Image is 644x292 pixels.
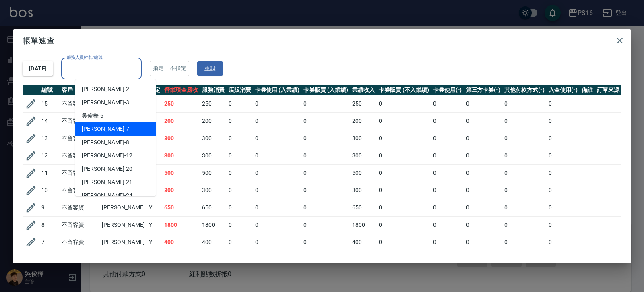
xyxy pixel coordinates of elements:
td: 300 [200,130,227,147]
td: [PERSON_NAME] [100,234,147,251]
td: 11 [39,164,60,182]
h2: 帳單速查 [13,29,631,52]
td: 不留客資 [60,147,100,164]
span: [PERSON_NAME] -2 [82,85,129,93]
td: 0 [431,216,464,234]
td: 0 [502,130,547,147]
td: 0 [431,182,464,199]
td: 0 [301,130,350,147]
td: 0 [253,182,302,199]
button: 不指定 [167,61,189,77]
td: 0 [377,112,431,130]
td: 0 [377,216,431,234]
td: 0 [464,112,503,130]
td: 0 [301,147,350,164]
td: 300 [200,147,227,164]
td: 0 [431,199,464,216]
td: 0 [547,112,580,130]
td: 1800 [350,216,377,234]
td: 13 [39,130,60,147]
td: Y [147,234,162,251]
th: 業績收入 [350,85,377,95]
button: 重設 [197,61,223,76]
td: 0 [253,130,302,147]
td: 0 [227,216,253,234]
td: 0 [253,234,302,251]
td: 0 [377,199,431,216]
td: 0 [431,130,464,147]
td: 650 [350,199,377,216]
td: 250 [350,95,377,112]
td: 0 [464,216,503,234]
td: 10 [39,182,60,199]
td: 14 [39,112,60,130]
th: 營業現金應收 [162,85,200,95]
td: 不留客資 [60,234,100,251]
td: 400 [200,234,227,251]
td: 300 [350,182,377,199]
td: 300 [162,182,200,199]
td: 0 [227,234,253,251]
td: 9 [39,199,60,216]
td: 0 [227,199,253,216]
td: 0 [431,112,464,130]
td: 0 [547,216,580,234]
td: 300 [162,147,200,164]
th: 卡券使用 (入業績) [253,85,302,95]
td: 不留客資 [60,112,100,130]
span: 吳俊樺 -6 [82,112,103,120]
button: [DATE] [23,61,53,76]
td: 0 [547,130,580,147]
td: 0 [253,199,302,216]
td: 0 [464,164,503,182]
td: 0 [301,182,350,199]
td: 200 [350,112,377,130]
th: 備註 [580,85,595,95]
th: 卡券販賣 (不入業績) [377,85,431,95]
td: 0 [377,95,431,112]
th: 入金使用(-) [547,85,580,95]
td: 0 [502,216,547,234]
td: 0 [301,199,350,216]
td: 0 [502,147,547,164]
td: 0 [502,95,547,112]
td: 不留客資 [60,199,100,216]
td: 0 [464,182,503,199]
td: 0 [502,164,547,182]
td: 0 [377,234,431,251]
td: 0 [377,130,431,147]
td: 0 [377,164,431,182]
td: 0 [301,164,350,182]
td: 400 [162,234,200,251]
td: 12 [39,147,60,164]
td: 7 [39,234,60,251]
td: 0 [227,147,253,164]
td: 不留客資 [60,130,100,147]
td: 0 [227,112,253,130]
td: 0 [227,95,253,112]
th: 服務消費 [200,85,227,95]
td: Y [147,216,162,234]
td: 250 [200,95,227,112]
td: 0 [502,199,547,216]
th: 卡券販賣 (入業績) [301,85,350,95]
td: 0 [253,164,302,182]
td: 0 [547,199,580,216]
td: 500 [200,164,227,182]
button: 指定 [150,61,167,77]
td: 0 [301,95,350,112]
td: 650 [162,199,200,216]
td: 0 [253,147,302,164]
td: 300 [350,130,377,147]
span: [PERSON_NAME] -3 [82,98,129,107]
td: 0 [547,164,580,182]
td: 250 [162,95,200,112]
td: 0 [547,234,580,251]
td: 0 [377,147,431,164]
span: [PERSON_NAME] -8 [82,138,129,147]
td: Y [147,199,162,216]
td: 500 [350,164,377,182]
label: 服務人員姓名/編號 [67,54,102,60]
td: 0 [227,130,253,147]
td: 0 [464,147,503,164]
